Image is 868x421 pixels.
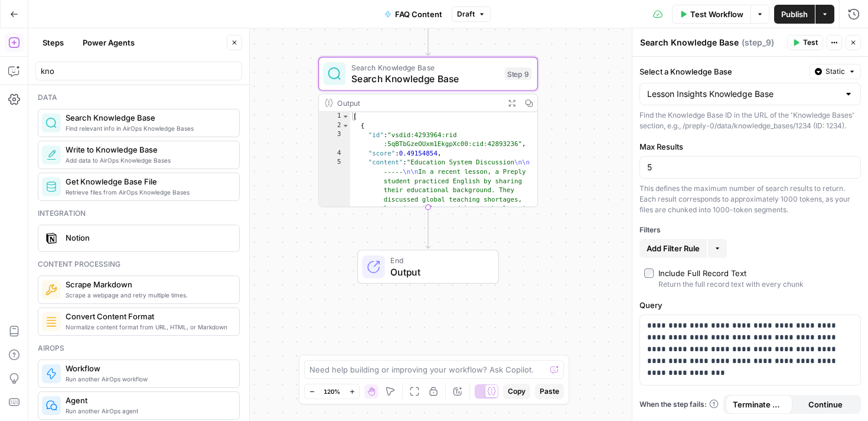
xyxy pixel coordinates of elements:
button: Static [810,64,861,79]
div: Content processing [38,259,240,270]
input: Lesson Insights Knowledge Base [647,88,839,100]
div: This defines the maximum number of search results to return. Each result corresponds to approxima... [639,183,861,215]
div: Output [337,97,499,108]
div: 3 [319,131,350,149]
div: Filters [639,225,861,235]
textarea: Search Knowledge Base [640,37,739,48]
span: Copy [508,386,526,397]
img: o3r9yhbrn24ooq0tey3lueqptmfj [45,316,57,328]
div: Find the Knowledge Base ID in the URL of the 'Knowledge Bases' section, e.g., /preply-0/data/know... [639,110,861,131]
button: Draft [452,7,491,22]
span: Draft [457,9,475,20]
a: When the step fails: [639,399,719,410]
span: Test [803,37,818,48]
button: Paste [535,384,564,399]
span: Write to Knowledge Base [66,144,230,156]
span: Notion [66,232,230,244]
button: Add Filter Rule [639,239,707,258]
span: Search Knowledge Base [351,72,499,86]
div: 1 [319,112,350,122]
div: Data [38,92,240,103]
span: FAQ Content [395,8,442,20]
span: Add data to AirOps Knowledge Bases [66,156,230,165]
span: Normalize content format from URL, HTML, or Markdown [66,322,230,332]
span: Run another AirOps agent [66,406,230,416]
img: jlmgu399hrhymlku2g1lv3es8mdc [45,284,57,296]
span: Static [825,66,845,77]
input: Include Full Record TextReturn the full record text with every chunk [644,268,654,278]
span: Continue [808,399,843,410]
button: Steps [35,33,71,52]
span: Scrape Markdown [66,278,230,290]
div: Search Knowledge BaseSearch Knowledge BaseStep 9Output[ { "id":"vsdid:4293964:rid :5qBTbGzeOUxm1E... [318,57,538,207]
span: Toggle code folding, rows 2 through 18 [342,121,350,131]
span: Search Knowledge Base [351,61,499,73]
label: Select a Knowledge Base [639,66,805,77]
span: Agent [66,394,230,406]
img: Notion_app_logo.png [45,232,57,244]
span: Output [390,265,487,279]
button: Publish [774,5,815,24]
label: Query [639,299,861,311]
div: Include Full Record Text [658,267,746,279]
div: 2 [319,121,350,131]
span: Workflow [66,362,230,374]
button: Test Workflow [672,5,750,24]
div: Step 9 [505,67,532,80]
div: EndOutput [318,250,538,284]
span: Find relevant info in AirOps Knowledge Bases [66,124,230,133]
span: Retrieve files from AirOps Knowledge Bases [66,187,230,197]
span: Terminate Workflow [733,399,785,410]
span: Get Knowledge Base File [66,176,230,187]
button: Power Agents [76,33,142,52]
span: Add Filter Rule [647,242,700,254]
span: Publish [781,8,808,20]
div: 5 [319,158,350,223]
div: Airops [38,343,240,354]
span: Scrape a webpage and retry multiple times. [66,290,230,300]
span: Paste [540,386,559,397]
button: Copy [503,384,530,399]
g: Edge from step_9 to end [426,207,430,248]
g: Edge from step_6 to step_9 [426,14,430,56]
button: FAQ Content [377,5,449,24]
span: 120% [324,387,340,396]
span: Convert Content Format [66,310,230,322]
label: Max Results [639,141,861,153]
button: Test [787,35,823,50]
div: Integration [38,208,240,219]
span: End [390,255,487,266]
input: Search steps [41,65,237,77]
span: ( step_9 ) [742,37,774,48]
span: Test Workflow [690,8,743,20]
span: Toggle code folding, rows 1 through 87 [342,112,350,122]
div: 4 [319,149,350,158]
span: Search Knowledge Base [66,112,230,124]
button: Continue [792,395,859,414]
div: Return the full record text with every chunk [658,279,804,290]
span: Run another AirOps workflow [66,374,230,384]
